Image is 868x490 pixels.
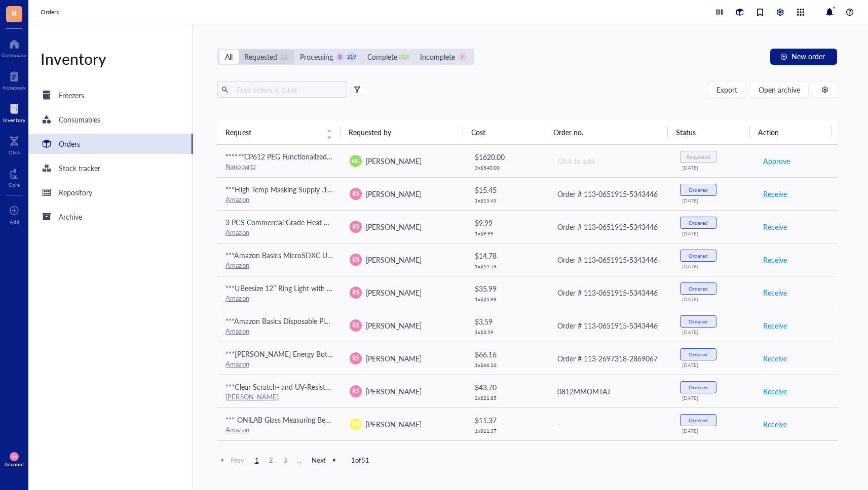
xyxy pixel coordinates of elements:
span: [PERSON_NAME] [366,189,422,199]
div: Requested [687,154,710,160]
div: 1 x $ 9.99 [475,230,540,236]
div: Ordered [689,417,708,423]
a: Repository [28,182,193,202]
div: [DATE] [682,296,746,302]
div: Ordered [689,285,708,292]
button: Receive [763,383,787,399]
span: ***Amazon Basics Disposable Plastic To-Go Cups and Lids, Mini, 2oz, 50 Count [225,316,470,326]
span: 3 [279,456,291,465]
span: RS [352,189,360,198]
td: Order # 113-2697318-2869067 [548,342,672,375]
div: Order # 113-2697318-2869067 [557,353,664,364]
a: Amazon [225,359,249,369]
th: Status [668,120,750,144]
td: Order # 113-0651915-5343446 [548,177,672,210]
div: [DATE] [682,329,746,335]
span: [PERSON_NAME] [366,386,422,396]
div: 0 [336,53,345,61]
span: [PERSON_NAME] [366,288,422,298]
span: [PERSON_NAME] [366,156,422,166]
span: Open archive [759,86,800,94]
span: ***UBeesize 12’’ Ring Light with Overhead Phone Mount, LED Selfie Light with Stand and Phone Holder [225,283,550,293]
td: Order # 113-0651915-5343446 [548,276,672,309]
a: Notebook [3,68,26,91]
span: ***Amazon Basics MicroSDXC UHS-I Class 10 Memory Card with Full Size Adapter, A2, U3, V30, 4K, Re... [225,250,786,260]
span: RS [352,288,360,297]
span: Receive [763,254,787,265]
a: Orders [28,134,193,154]
a: Amazon [225,194,249,204]
div: Ordered [689,351,708,357]
a: Amazon [225,326,249,336]
a: Core [9,166,20,188]
span: 1 of 51 [351,456,369,465]
span: Next [312,456,339,465]
div: $ 1620.00 [475,151,540,162]
div: Order # 113-0651915-5343446 [557,254,664,265]
span: Request [225,127,320,138]
span: 1 [251,456,263,465]
div: Incomplete [420,51,455,62]
button: Receive [763,186,787,202]
th: Request [217,120,340,144]
div: $ 11.37 [475,415,540,426]
div: Ordered [689,220,708,226]
div: Complete [367,51,397,62]
td: 0812MMOMTAJ [548,440,672,473]
td: 0812MMOMTAJ [548,375,672,407]
span: RS [352,321,360,330]
span: Receive [763,287,787,298]
div: 1 x $ 11.37 [475,428,540,434]
button: New order [770,49,837,65]
span: 2 [265,456,277,465]
td: Click to add [548,145,672,178]
a: Dashboard [2,36,27,58]
button: Open archive [750,81,809,98]
div: 1 x $ 15.45 [475,197,540,203]
input: Find orders in table [233,82,343,97]
div: 1 x $ 66.16 [475,362,540,368]
span: Receive [763,419,787,430]
div: Add [10,219,19,225]
div: [DATE] [682,197,746,203]
button: Receive [763,350,787,366]
span: [PERSON_NAME] [366,320,422,331]
span: Receive [763,188,787,199]
a: Amazon [225,293,249,303]
th: Cost [463,120,545,144]
div: [DATE] [682,395,746,401]
a: Stock tracker [28,158,193,178]
a: Consumables [28,109,193,130]
span: 3 PCS Commercial Grade Heat Resistant Silicone Spatulas, 9.5-Inch Rubber Spatulas for Baking, Non... [225,217,592,227]
a: Nanopartz [225,161,255,171]
div: 2 x $ 21.85 [475,395,540,401]
button: Receive [763,219,787,235]
span: R [12,7,17,19]
div: $ 15.45 [475,184,540,195]
div: Consumables [59,114,100,125]
div: [DATE] [682,165,746,171]
div: 219 [348,53,356,61]
a: Inventory [3,101,25,123]
div: [DATE] [682,362,746,368]
div: Archive [59,211,82,222]
div: Order # 113-0651915-5343446 [557,287,664,298]
span: Prev [217,456,244,465]
span: Receive [763,320,787,331]
span: [PERSON_NAME] [366,255,422,265]
span: SK [352,420,360,429]
td: Order # 113-0651915-5343446 [548,210,672,243]
div: Freezers [59,90,84,101]
div: $ 3.59 [475,316,540,327]
div: Order # 113-0651915-5343446 [557,320,664,331]
div: segmented control [217,49,474,65]
div: Repository [59,187,92,198]
div: Processing [300,51,333,62]
div: $ 9.99 [475,217,540,228]
span: [PERSON_NAME] [366,419,422,429]
span: [PERSON_NAME] [366,222,422,232]
div: Account [5,461,24,467]
span: New order [791,52,825,60]
div: Ordered [689,187,708,193]
div: $ 43.70 [475,382,540,393]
